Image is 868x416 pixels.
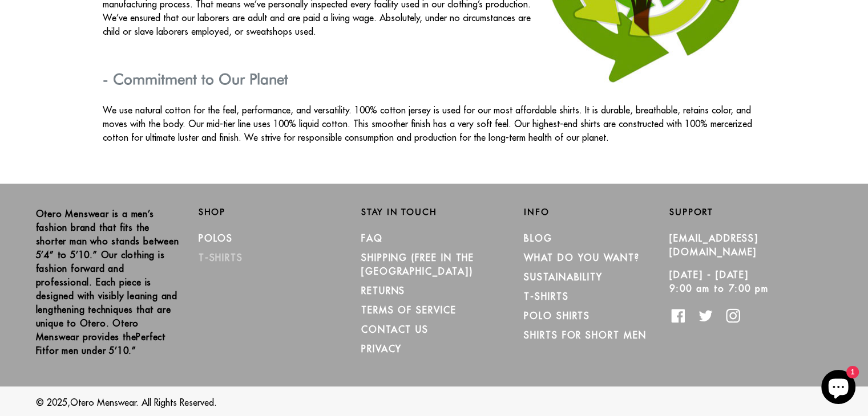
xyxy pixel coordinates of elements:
a: SHIPPING (Free in the [GEOGRAPHIC_DATA]) [361,251,474,276]
a: CONTACT US [361,323,429,335]
p: Otero Menswear is a men’s fashion brand that fits the shorter man who stands between 5’4” to 5’10... [36,206,181,357]
h2: Stay in Touch [361,206,507,217]
p: © 2025, . All Rights Reserved. [36,395,833,409]
a: FAQ [361,232,383,243]
a: Blog [524,232,552,243]
a: RETURNS [361,284,405,296]
a: TERMS OF SERVICE [361,304,457,315]
h2: Info [524,206,669,217]
a: [EMAIL_ADDRESS][DOMAIN_NAME] [669,232,758,257]
a: What Do You Want? [524,251,640,263]
p: We use natural cotton for the feel, performance, and versatility. 100% cotton jersey is used for ... [103,103,766,144]
a: T-Shirts [199,251,243,263]
p: [DATE] - [DATE] 9:00 am to 7:00 pm [669,267,815,295]
a: Polo Shirts [524,309,590,321]
h2: Shop [199,206,344,217]
a: Sustainability [524,271,603,282]
h2: Support [669,206,832,217]
inbox-online-store-chat: Shopify online store chat [818,370,859,407]
a: PRIVACY [361,342,402,354]
a: Polos [199,232,233,243]
strong: Perfect Fit [36,331,165,356]
a: T-Shirts [524,290,568,301]
a: Otero Menswear [70,396,136,407]
a: Shirts for Short Men [524,329,646,340]
h3: - Commitment to Our Planet [103,70,766,87]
